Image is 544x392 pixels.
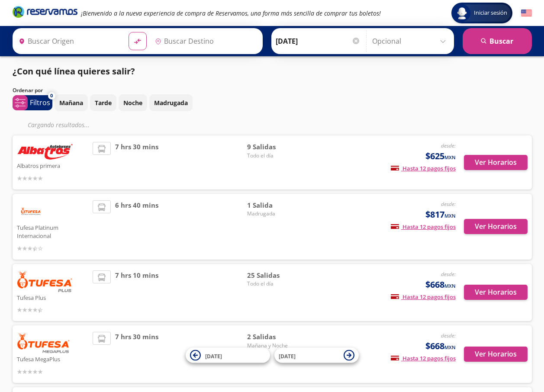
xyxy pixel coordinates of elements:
input: Elegir Fecha [276,30,361,52]
em: desde: [441,200,456,208]
input: Buscar Destino [151,30,258,52]
em: desde: [441,332,456,339]
p: Filtros [30,97,50,108]
span: 2 Salidas [247,332,308,342]
button: Ver Horarios [464,155,528,170]
button: Tarde [90,94,116,111]
span: 6 hrs 40 mins [115,200,158,253]
span: [DATE] [279,352,296,360]
em: desde: [441,270,456,278]
small: MXN [444,154,456,161]
span: 7 hrs 30 mins [115,332,158,376]
button: Mañana [55,94,88,111]
span: $668 [425,278,456,291]
span: Hasta 12 pagos fijos [391,293,456,301]
span: Mañana y Noche [247,342,308,350]
span: Todo el día [247,280,308,288]
button: Noche [119,94,147,111]
p: Mañana [59,98,83,107]
span: $668 [425,340,456,353]
button: 0Filtros [13,95,52,110]
span: 7 hrs 30 mins [115,142,158,183]
span: Hasta 12 pagos fijos [391,354,456,362]
span: 9 Salidas [247,142,308,152]
em: desde: [441,142,456,149]
p: Tufesa MegaPlus [17,353,89,364]
span: 25 Salidas [247,270,308,280]
span: 7 hrs 10 mins [115,270,158,315]
input: Buscar Origen [15,30,122,52]
span: Iniciar sesión [470,9,511,17]
input: Opcional [372,30,450,52]
p: Tufesa Platinum Internacional [17,222,89,241]
span: Hasta 12 pagos fijos [391,164,456,172]
button: [DATE] [186,348,270,363]
small: MXN [444,344,456,350]
span: $817 [425,208,456,221]
button: Ver Horarios [464,285,528,300]
button: Buscar [463,28,532,54]
p: Tufesa Plus [17,292,89,302]
small: MXN [444,212,456,219]
span: Madrugada [247,210,308,218]
em: ¡Bienvenido a la nueva experiencia de compra de Reservamos, una forma más sencilla de comprar tus... [81,9,381,17]
img: Albatros primera [17,142,73,160]
span: [DATE] [205,352,222,360]
small: MXN [444,283,456,289]
img: Tufesa Plus [17,270,73,292]
button: [DATE] [274,348,359,363]
em: Cargando resultados ... [28,121,90,129]
button: English [521,8,532,19]
button: Ver Horarios [464,347,528,362]
span: 0 [50,92,53,100]
span: Hasta 12 pagos fijos [391,223,456,231]
span: 1 Salida [247,200,308,210]
span: $625 [425,150,456,163]
button: Ver Horarios [464,219,528,234]
img: Tufesa Platinum Internacional [17,200,45,222]
p: Tarde [95,98,112,107]
a: Brand Logo [13,5,77,21]
p: Noche [123,98,142,107]
p: ¿Con qué línea quieres salir? [13,65,135,78]
i: Brand Logo [13,5,77,18]
span: Todo el día [247,152,308,160]
p: Madrugada [154,98,188,107]
button: Madrugada [149,94,193,111]
p: Albatros primera [17,160,89,170]
p: Ordenar por [13,87,43,94]
img: Tufesa MegaPlus [17,332,71,353]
